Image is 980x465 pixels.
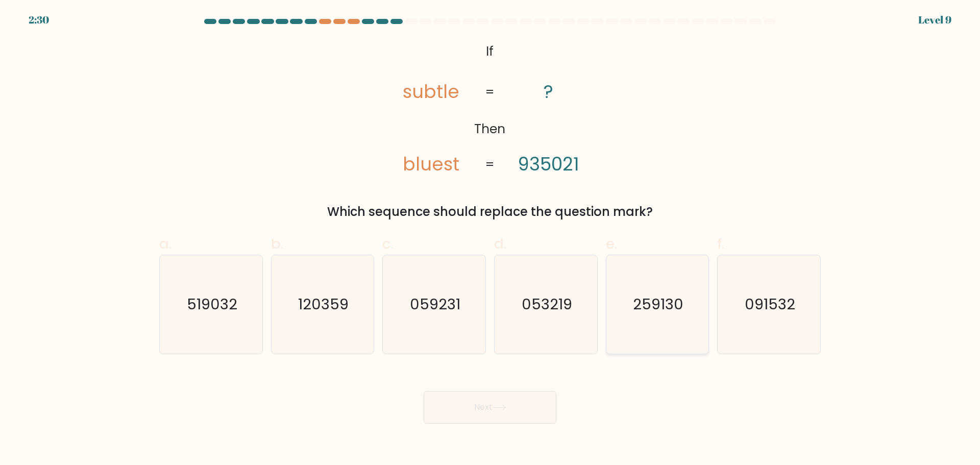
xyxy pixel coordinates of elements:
span: d. [494,234,506,254]
button: Next [424,391,556,424]
text: 259130 [633,294,683,314]
span: c. [382,234,394,254]
tspan: ? [544,80,554,105]
text: 120359 [298,294,349,314]
tspan: = [485,156,495,174]
span: a. [159,234,171,254]
div: Which sequence should replace the question mark? [165,203,815,221]
div: 2:30 [29,12,49,28]
tspan: bluest [403,152,459,177]
tspan: subtle [403,80,459,105]
text: 053219 [522,294,572,314]
text: 059231 [410,294,460,314]
span: f. [717,234,724,254]
span: e. [606,234,617,254]
tspan: Then [475,120,506,138]
svg: @import url('[URL][DOMAIN_NAME]); [377,39,603,178]
div: Level 9 [918,12,951,28]
text: 519032 [187,294,237,314]
tspan: = [485,83,495,101]
text: 091532 [745,294,795,314]
tspan: If [486,42,494,60]
span: b. [271,234,283,254]
tspan: 935021 [518,152,580,177]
